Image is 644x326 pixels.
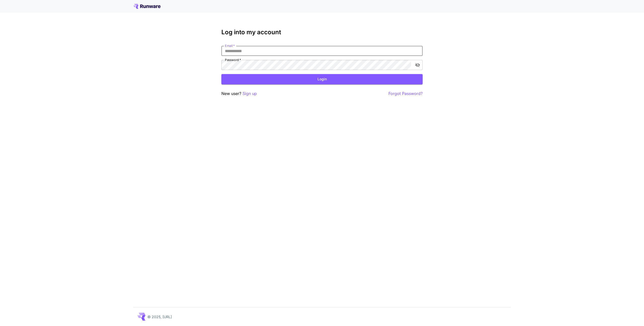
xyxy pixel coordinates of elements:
[221,90,257,97] p: New user?
[221,74,423,84] button: Login
[243,90,257,97] button: Sign up
[225,58,241,62] label: Password
[388,90,423,97] button: Forgot Password?
[147,314,172,319] p: © 2025, [URL]
[225,44,235,48] label: Email
[413,60,422,70] button: toggle password visibility
[221,29,423,36] h3: Log into my account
